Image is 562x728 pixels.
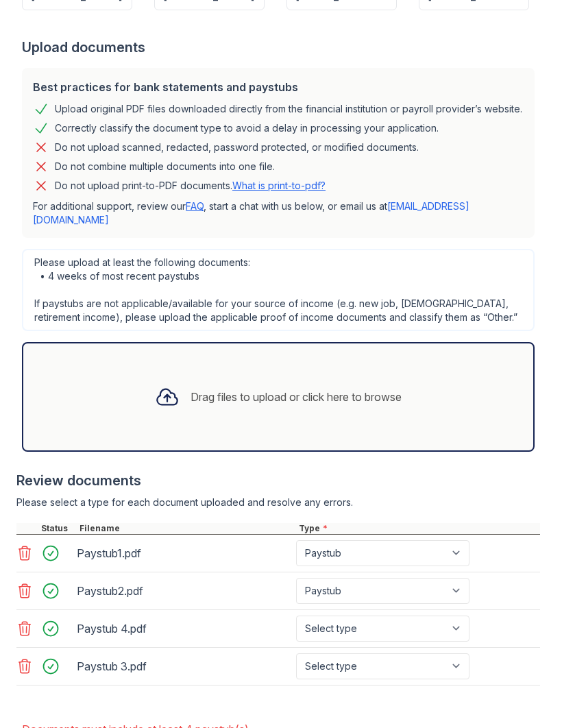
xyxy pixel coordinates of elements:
[55,158,275,175] div: Do not combine multiple documents into one file.
[16,496,540,509] div: Please select a type for each document uploaded and resolve any errors.
[77,523,296,534] div: Filename
[55,179,326,193] p: Do not upload print-to-PDF documents.
[33,79,524,95] div: Best practices for bank statements and paystubs
[55,139,419,156] div: Do not upload scanned, redacted, password protected, or modified documents.
[22,249,535,331] div: Please upload at least the following documents: • 4 weeks of most recent paystubs If paystubs are...
[55,120,439,136] div: Correctly classify the document type to avoid a delay in processing your application.
[38,523,77,534] div: Status
[22,38,540,57] div: Upload documents
[33,199,524,227] p: For additional support, review our , start a chat with us below, or email us at
[33,200,469,226] a: [EMAIL_ADDRESS][DOMAIN_NAME]
[77,580,291,602] div: Paystub2.pdf
[232,180,326,191] a: What is print-to-pdf?
[16,471,540,490] div: Review documents
[77,542,291,564] div: Paystub1.pdf
[191,389,402,405] div: Drag files to upload or click here to browse
[186,200,204,212] a: FAQ
[77,618,291,640] div: Paystub 4.pdf
[55,101,522,117] div: Upload original PDF files downloaded directly from the financial institution or payroll provider’...
[77,655,291,677] div: Paystub 3.pdf
[296,523,540,534] div: Type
